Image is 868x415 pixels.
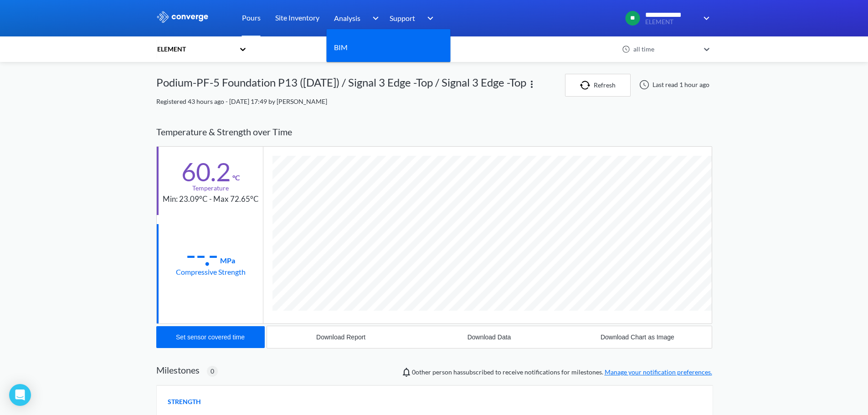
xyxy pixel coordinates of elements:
[267,326,415,348] button: Download Report
[192,183,229,193] div: Temperature
[156,364,200,375] h2: Milestones
[622,45,630,53] img: icon-clock.svg
[601,333,674,341] div: Download Chart as Image
[631,44,699,54] div: all time
[645,19,698,26] span: ELEMENT
[156,44,235,54] div: ELEMENT
[390,12,415,24] span: Support
[580,81,594,90] img: icon-refresh.svg
[156,74,526,97] div: Podium-PF-5 Foundation P13 ([DATE]) / Signal 3 Edge -Top / Signal 3 Edge -Top
[9,384,31,406] div: Open Intercom Messenger
[181,160,231,183] div: 60.2
[156,97,327,105] span: Registered 43 hours ago - [DATE] 17:49 by [PERSON_NAME]
[186,243,218,266] div: --.-
[526,79,537,90] img: more.svg
[334,12,360,24] span: Analysis
[412,367,712,377] span: person has subscribed to receive notifications for milestones.
[605,368,712,376] a: Manage your notification preferences.
[565,74,631,97] button: Refresh
[698,13,712,24] img: downArrow.svg
[634,79,712,90] div: Last read 1 hour ago
[211,366,214,376] span: 0
[412,368,431,376] span: 0 other
[176,266,246,277] div: Compressive Strength
[163,193,259,205] div: Min: 23.09°C - Max 72.65°C
[168,397,201,407] span: STRENGTH
[366,13,381,24] img: downArrow.svg
[334,41,348,53] a: BIM
[467,333,511,341] div: Download Data
[316,333,365,341] div: Download Report
[156,326,265,348] button: Set sensor covered time
[156,11,209,23] img: logo_ewhite.svg
[401,367,412,378] img: notifications-icon.svg
[176,333,245,341] div: Set sensor covered time
[156,118,712,146] div: Temperature & Strength over Time
[421,13,436,24] img: downArrow.svg
[563,326,711,348] button: Download Chart as Image
[415,326,563,348] button: Download Data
